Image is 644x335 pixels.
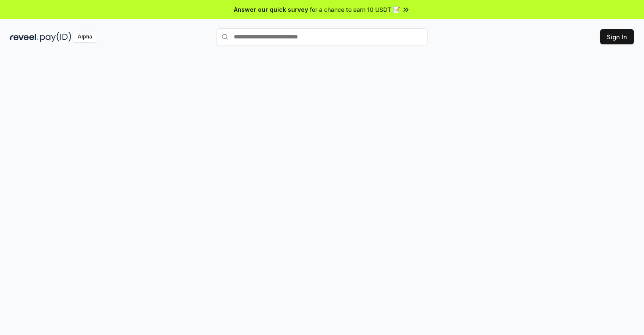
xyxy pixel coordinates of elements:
[40,32,71,42] img: pay_id
[600,29,634,44] button: Sign In
[10,32,38,42] img: reveel_dark
[310,5,400,14] span: for a chance to earn 10 USDT 📝
[73,32,97,42] div: Alpha
[234,5,308,14] span: Answer our quick survey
